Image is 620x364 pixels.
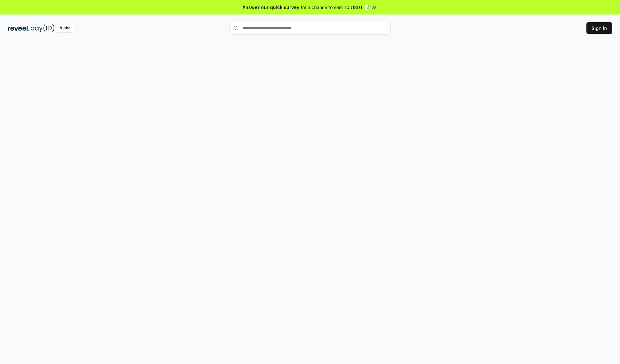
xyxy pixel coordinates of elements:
img: reveel_dark [8,24,29,32]
span: Answer our quick survey [243,4,299,11]
span: for a chance to earn 10 USDT 📝 [301,4,370,11]
button: Sign In [586,22,612,34]
div: Alpha [56,24,74,32]
img: pay_id [31,24,55,32]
